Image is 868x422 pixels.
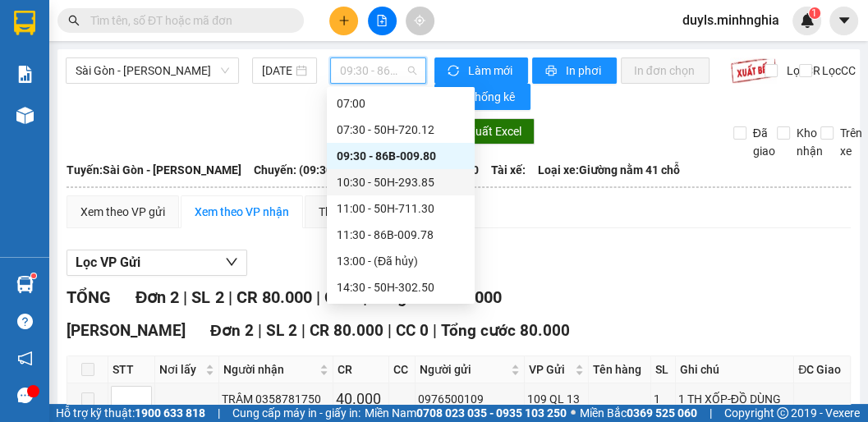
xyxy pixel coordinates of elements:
[651,356,675,383] th: SL
[589,356,651,383] th: Tên hàng
[56,404,205,422] span: Hỗ trợ kỹ thuật:
[815,62,857,80] span: Lọc CC
[223,360,317,378] span: Người nhận
[67,287,111,307] span: TỔNG
[67,321,186,340] span: [PERSON_NAME]
[337,121,465,139] div: 07:30 - 50H-720.12
[329,7,358,35] button: plus
[67,250,247,276] button: Lọc VP Gửi
[777,407,788,419] span: copyright
[376,15,388,26] span: file-add
[437,118,535,144] button: downloadXuất Excel
[17,388,33,403] span: message
[809,7,820,19] sup: 1
[433,321,437,340] span: |
[468,122,521,140] span: Xuất Excel
[491,161,526,179] span: Tài xế:
[532,57,617,84] button: printerIn phơi
[654,390,672,408] div: 1
[627,406,697,420] strong: 0369 525 060
[811,7,817,19] span: 1
[434,84,530,110] button: bar-chartThống kê
[135,287,179,307] span: Đơn 2
[525,383,589,415] td: 109 QL 13
[340,58,416,83] span: 09:30 - 86B-009.80
[580,404,697,422] span: Miền Bắc
[324,287,358,307] span: CC 0
[794,356,851,383] th: ĐC Giao
[368,7,397,35] button: file-add
[678,390,791,408] div: 1 TH XỐP-ĐỒ DÙNG
[337,252,465,270] div: 13:00 - (Đã hủy)
[527,390,586,408] div: 109 QL 13
[337,226,465,244] div: 11:30 - 86B-009.78
[16,107,34,124] img: warehouse-icon
[538,161,680,179] span: Loại xe: Giường nằm 41 chỗ
[337,200,465,218] div: 11:00 - 50H-711.30
[418,390,521,408] div: 0976500109
[529,360,572,378] span: VP Gửi
[236,287,311,307] span: CR 80.000
[319,203,365,221] div: Thống kê
[254,161,374,179] span: Chuyến: (09:30 [DATE])
[218,404,220,422] span: |
[336,388,386,411] div: 40.000
[416,406,567,420] strong: 0708 023 035 - 0935 103 250
[191,287,223,307] span: SL 2
[90,11,284,30] input: Tìm tên, số ĐT hoặc mã đơn
[746,124,782,160] span: Đã giao
[420,360,507,378] span: Người gửi
[315,287,319,307] span: |
[829,7,858,35] button: caret-down
[266,321,297,340] span: SL 2
[262,62,292,80] input: 15/08/2025
[210,321,254,340] span: Đơn 2
[468,88,517,106] span: Thống kê
[837,13,852,28] span: caret-down
[434,57,528,84] button: syncLàm mới
[227,287,232,307] span: |
[396,321,429,340] span: CC 0
[338,15,350,26] span: plus
[468,62,515,80] span: Làm mới
[448,65,462,78] span: sync
[80,203,165,221] div: Xem theo VP gửi
[333,356,389,383] th: CR
[337,147,465,165] div: 09:30 - 86B-009.80
[388,321,392,340] span: |
[337,173,465,191] div: 10:30 - 50H-293.85
[195,203,289,221] div: Xem theo VP nhận
[790,124,829,160] span: Kho nhận
[389,356,416,383] th: CC
[337,94,465,112] div: 07:00
[365,404,567,422] span: Miền Nam
[17,351,33,366] span: notification
[222,390,331,408] div: TRÂM 0358781750
[621,57,710,84] button: In đơn chọn
[571,410,576,416] span: ⚪️
[159,360,202,378] span: Nơi lấy
[310,321,383,340] span: CR 80.000
[68,15,80,26] span: search
[800,13,815,28] img: icon-new-feature
[14,11,35,35] img: logo-vxr
[258,321,262,340] span: |
[710,404,712,422] span: |
[17,314,33,329] span: question-circle
[730,57,777,84] img: 9k=
[16,66,34,83] img: solution-icon
[16,276,34,293] img: warehouse-icon
[232,404,361,422] span: Cung cấp máy in - giấy in:
[31,273,36,278] sup: 1
[669,10,792,30] span: duyls.minhnghia
[414,15,425,26] span: aim
[108,356,155,383] th: STT
[183,287,187,307] span: |
[566,62,604,80] span: In phơi
[780,62,823,80] span: Lọc CR
[76,58,229,83] span: Sài Gòn - Phan Rí
[406,7,434,35] button: aim
[337,278,465,296] div: 14:30 - 50H-302.50
[545,65,559,78] span: printer
[67,163,241,177] b: Tuyến: Sài Gòn - [PERSON_NAME]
